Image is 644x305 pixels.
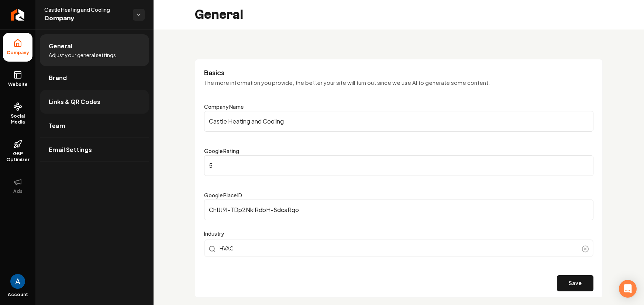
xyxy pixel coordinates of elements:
[204,192,242,198] label: Google Place ID
[204,200,593,220] input: Google Place ID
[49,145,92,154] span: Email Settings
[204,68,593,77] h3: Basics
[204,103,244,110] label: Company Name
[204,229,593,238] label: Industry
[3,113,32,125] span: Social Media
[10,274,25,289] button: Open user button
[557,275,593,291] button: Save
[10,274,25,289] img: Andrew Magana
[49,97,100,106] span: Links & QR Codes
[49,121,65,130] span: Team
[3,151,32,163] span: GBP Optimizer
[195,7,243,22] h2: General
[5,82,31,87] span: Website
[8,292,28,298] span: Account
[4,50,32,56] span: Company
[204,111,593,132] input: Company Name
[49,51,117,59] span: Adjust your general settings.
[3,134,32,169] a: GBP Optimizer
[619,280,637,298] div: Open Intercom Messenger
[3,171,32,200] button: Ads
[40,138,149,162] a: Email Settings
[44,6,127,13] span: Castle Heating and Cooling
[3,65,32,93] a: Website
[49,42,72,51] span: General
[40,66,149,90] a: Brand
[11,9,25,21] img: Rebolt Logo
[44,13,127,24] span: Company
[204,155,593,176] input: Google Rating
[49,73,67,82] span: Brand
[40,90,149,114] a: Links & QR Codes
[10,188,25,194] span: Ads
[204,79,593,87] p: The more information you provide, the better your site will turn out since we use AI to generate ...
[3,96,32,131] a: Social Media
[40,114,149,138] a: Team
[204,148,239,154] label: Google Rating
